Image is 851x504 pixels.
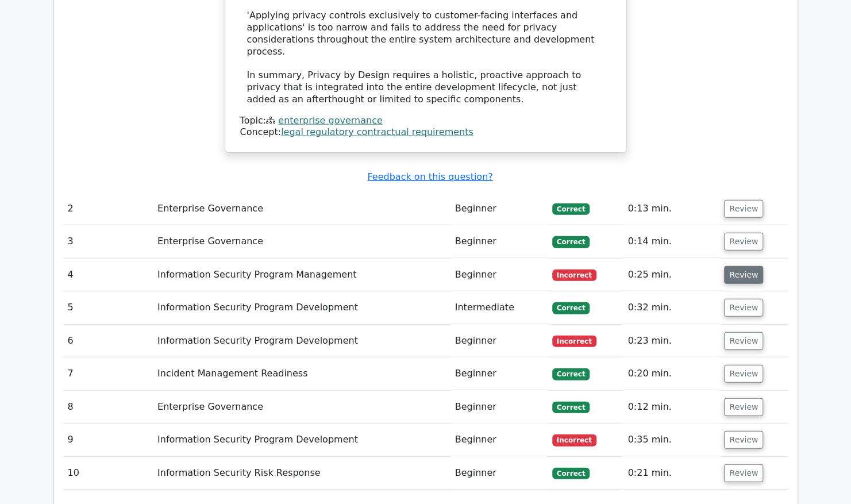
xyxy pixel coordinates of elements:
[153,424,450,456] td: Information Security Program Development
[450,424,548,456] td: Beginner
[552,368,590,380] span: Correct
[552,468,590,479] span: Correct
[450,357,548,390] td: Beginner
[552,402,590,413] span: Correct
[63,457,153,490] td: 10
[623,291,719,324] td: 0:32 min.
[724,332,763,350] button: Review
[63,259,153,291] td: 4
[153,325,450,357] td: Information Security Program Development
[724,431,763,449] button: Review
[552,336,596,347] span: Incorrect
[63,225,153,258] td: 3
[63,391,153,424] td: 8
[623,225,719,258] td: 0:14 min.
[63,193,153,225] td: 2
[552,236,590,248] span: Correct
[153,193,450,225] td: Enterprise Governance
[153,391,450,424] td: Enterprise Governance
[623,357,719,390] td: 0:20 min.
[450,291,548,324] td: Intermediate
[63,357,153,390] td: 7
[240,126,611,138] div: Concept:
[450,391,548,424] td: Beginner
[724,299,763,317] button: Review
[724,365,763,383] button: Review
[450,457,548,490] td: Beginner
[623,391,719,424] td: 0:12 min.
[552,270,596,281] span: Incorrect
[623,259,719,291] td: 0:25 min.
[153,259,450,291] td: Information Security Program Management
[724,398,763,416] button: Review
[450,225,548,258] td: Beginner
[153,457,450,490] td: Information Security Risk Response
[552,302,590,314] span: Correct
[623,424,719,456] td: 0:35 min.
[450,193,548,225] td: Beginner
[450,325,548,357] td: Beginner
[153,357,450,390] td: Incident Management Readiness
[724,233,763,251] button: Review
[450,259,548,291] td: Beginner
[552,203,590,215] span: Correct
[63,291,153,324] td: 5
[240,115,611,127] div: Topic:
[623,193,719,225] td: 0:13 min.
[63,325,153,357] td: 6
[623,457,719,490] td: 0:21 min.
[281,126,473,137] a: legal regulatory contractual requirements
[552,434,596,446] span: Incorrect
[153,291,450,324] td: Information Security Program Development
[724,200,763,218] button: Review
[63,424,153,456] td: 9
[153,225,450,258] td: Enterprise Governance
[724,464,763,482] button: Review
[724,266,763,284] button: Review
[623,325,719,357] td: 0:23 min.
[278,115,382,126] a: enterprise governance
[367,171,492,182] a: Feedback on this question?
